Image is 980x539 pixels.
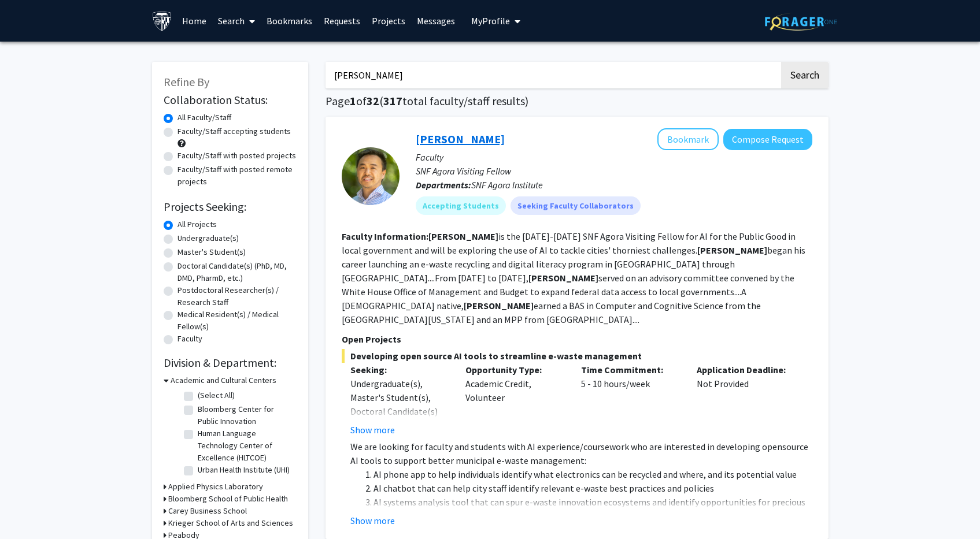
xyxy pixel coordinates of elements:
[152,11,172,31] img: Johns Hopkins University Logo
[177,150,296,162] label: Faculty/Staff with posted projects
[373,481,812,495] li: AI chatbot that can help city staff identify relevant e-waste best practices and policies
[373,495,812,523] li: AI systems analysis tool that can spur e-waste innovation ecosystems and identify opportunities f...
[367,94,379,108] span: 32
[457,363,572,437] div: Academic Credit, Volunteer
[171,374,276,386] h3: Academic and Cultural Centers
[350,363,449,377] p: Seeking:
[581,363,679,377] p: Time Commitment:
[342,349,812,363] span: Developing open source AI tools to streamline e-waste management
[373,467,812,481] li: AI phone app to help individuals identify what electronics can be recycled and where, and its pot...
[383,94,402,108] span: 317
[511,196,641,215] mat-chip: Seeking Faculty Collaborators
[697,244,767,256] b: [PERSON_NAME]
[416,179,471,191] b: Departments:
[350,94,356,108] span: 1
[164,75,209,89] span: Refine By
[177,308,297,333] label: Medical Resident(s) / Medical Fellow(s)
[471,179,543,191] span: SNF Agora Institute
[428,231,498,242] b: [PERSON_NAME]
[177,333,202,345] label: Faculty
[177,163,297,188] label: Faculty/Staff with posted remote projects
[350,514,395,527] button: Show more
[164,200,297,214] h2: Projects Seeking:
[198,403,294,428] label: Bloomberg Center for Public Innovation
[416,196,506,215] mat-chip: Accepting Students
[168,505,247,517] h3: Carey Business School
[342,231,805,325] fg-read-more: is the [DATE]-[DATE] SNF Agora Visiting Fellow for AI for the Public Good in local government and...
[528,272,598,284] b: [PERSON_NAME]
[177,125,291,137] label: Faculty/Staff accepting students
[416,150,812,164] p: Faculty
[471,15,510,27] span: My Profile
[176,1,212,41] a: Home
[198,389,235,402] label: (Select All)
[416,164,812,178] p: SNF Agora Visiting Fellow
[697,363,795,377] p: Application Deadline:
[164,356,297,370] h2: Division & Department:
[350,423,395,437] button: Show more
[416,132,505,146] a: [PERSON_NAME]
[212,1,261,41] a: Search
[177,260,297,284] label: Doctoral Candidate(s) (PhD, MD, DMD, PharmD, etc.)
[198,464,290,476] label: Urban Health Institute (UHI)
[177,232,239,244] label: Undergraduate(s)
[261,1,318,41] a: Bookmarks
[318,1,366,41] a: Requests
[765,13,837,31] img: ForagerOne Logo
[465,363,564,377] p: Opportunity Type:
[411,1,461,41] a: Messages
[177,246,246,258] label: Master's Student(s)
[198,428,294,464] label: Human Language Technology Center of Excellence (HLTCOE)
[350,440,812,467] p: We are looking for faculty and students with AI experience/coursework who are interested in devel...
[168,481,263,493] h3: Applied Physics Laboratory
[326,62,779,88] input: Search Keywords
[342,332,812,346] p: Open Projects
[350,377,449,488] div: Undergraduate(s), Master's Student(s), Doctoral Candidate(s) (PhD, MD, DMD, PharmD, etc.), Postdo...
[342,231,428,242] b: Faculty Information:
[168,517,293,529] h3: Krieger School of Arts and Sciences
[464,300,534,311] b: [PERSON_NAME]
[781,62,829,88] button: Search
[657,128,719,150] button: Add David Park to Bookmarks
[326,94,829,108] h1: Page of ( total faculty/staff results)
[9,487,49,530] iframe: Chat
[177,111,231,124] label: All Faculty/Staff
[164,93,297,107] h2: Collaboration Status:
[168,493,288,505] h3: Bloomberg School of Public Health
[177,284,297,308] label: Postdoctoral Researcher(s) / Research Staff
[572,363,688,437] div: 5 - 10 hours/week
[177,218,217,231] label: All Projects
[723,129,812,150] button: Compose Request to David Park
[688,363,804,437] div: Not Provided
[366,1,411,41] a: Projects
